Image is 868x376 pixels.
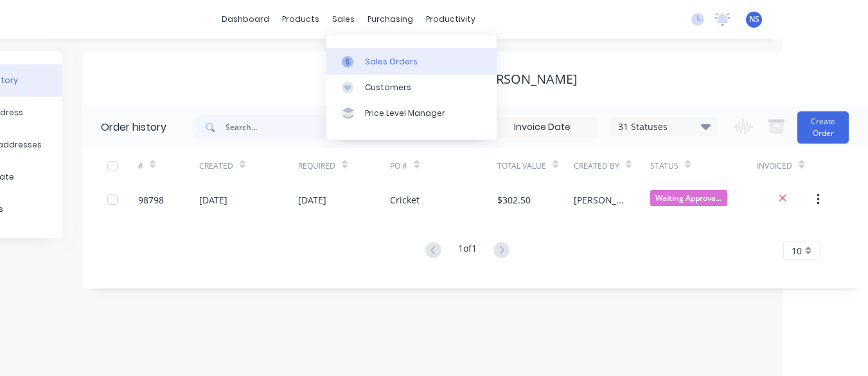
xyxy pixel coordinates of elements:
[326,100,497,126] a: Price Level Manager
[650,160,678,172] div: Status
[215,10,276,29] a: dashboard
[574,148,650,183] div: Created By
[574,160,619,172] div: Created By
[365,56,418,68] div: Sales Orders
[138,160,143,172] div: #
[757,148,818,183] div: Invoiced
[792,244,802,258] span: 10
[650,190,727,206] span: Waiting Approva...
[298,193,326,207] div: [DATE]
[650,148,757,183] div: Status
[199,193,227,207] div: [DATE]
[298,160,335,172] div: Required
[390,160,407,172] div: PO #
[497,148,574,183] div: Total Value
[226,115,353,140] input: Search...
[326,10,361,29] div: sales
[298,148,390,183] div: Required
[497,193,531,207] div: $302.50
[138,148,199,183] div: #
[574,193,624,207] div: [PERSON_NAME]
[610,120,718,134] div: 31 Statuses
[420,10,482,29] div: productivity
[199,160,233,172] div: Created
[390,193,420,207] div: Cricket
[497,160,546,172] div: Total Value
[797,111,849,144] button: Create Order
[488,118,596,137] input: Invoice Date
[326,75,497,100] a: Customers
[276,10,326,29] div: products
[749,14,759,25] span: NS
[138,193,164,207] div: 98798
[458,241,477,260] div: 1 of 1
[101,120,166,135] div: Order history
[326,48,497,74] a: Sales Orders
[390,148,497,183] div: PO #
[365,108,445,119] div: Price Level Manager
[757,160,792,172] div: Invoiced
[365,82,411,93] div: Customers
[199,148,299,183] div: Created
[361,10,420,29] div: purchasing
